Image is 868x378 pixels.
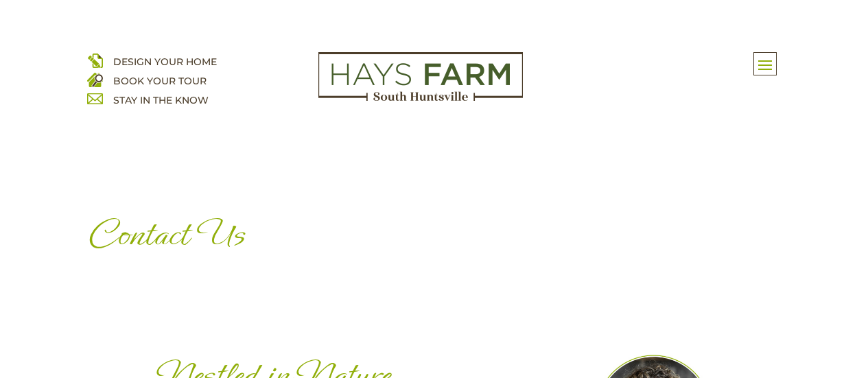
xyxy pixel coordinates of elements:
a: STAY IN THE KNOW [113,94,209,106]
img: Logo [318,52,523,102]
img: book your home tour [87,71,103,87]
a: DESIGN YOUR HOME [113,56,217,68]
img: design your home [87,52,103,68]
a: BOOK YOUR TOUR [113,75,207,87]
a: hays farm homes huntsville development [318,92,523,104]
h1: Contact Us [87,214,782,261]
